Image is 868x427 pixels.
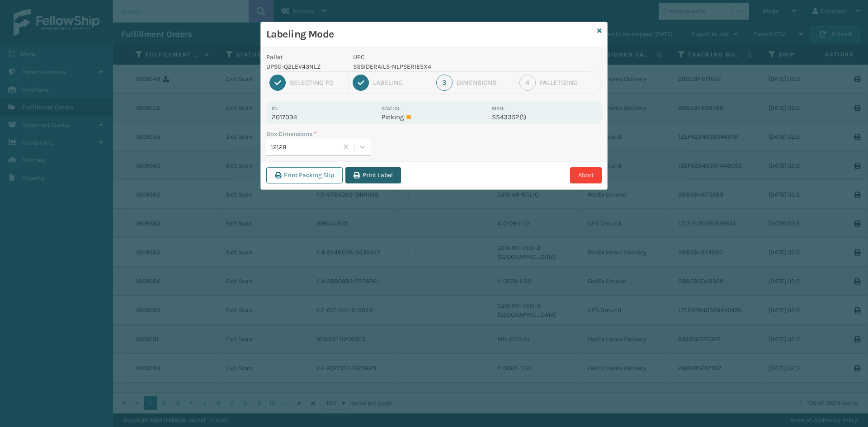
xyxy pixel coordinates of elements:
div: Dimensions [457,79,511,87]
p: UPC [353,52,486,62]
div: 3 [436,75,453,91]
div: 1 [269,75,286,91]
label: Id: [272,105,278,112]
p: Pallet [266,52,342,62]
p: SS43352(1) [492,113,596,121]
p: 2017034 [272,113,376,121]
div: Palletizing [540,79,599,87]
button: Print Label [345,167,401,183]
p: Picking [382,113,486,121]
div: 12128 [271,142,339,152]
button: Abort [570,167,602,183]
div: 2 [353,75,369,91]
p: UPSG-Q2LEV43NLZ [266,62,342,71]
div: 4 [519,75,536,91]
label: Status: [382,105,401,112]
button: Print Packing Slip [266,167,343,183]
label: Box Dimensions [266,129,316,139]
label: MPO: [492,105,505,112]
div: Selecting FO [290,79,344,87]
h3: Labeling Mode [266,28,594,41]
div: Labeling [373,79,427,87]
p: SSSIDERAILS-NLPSERIESX4 [353,62,486,71]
